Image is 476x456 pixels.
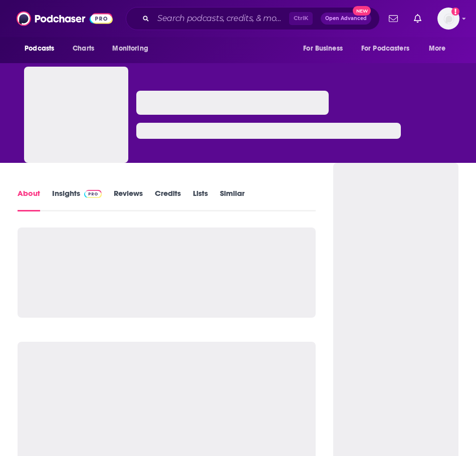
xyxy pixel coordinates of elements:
[422,39,458,58] button: open menu
[429,42,446,56] span: More
[220,188,245,211] a: Similar
[296,39,355,58] button: open menu
[114,188,143,211] a: Reviews
[153,11,289,27] input: Search podcasts, credits, & more...
[410,10,425,27] a: Show notifications dropdown
[361,42,409,56] span: For Podcasters
[353,6,371,16] span: New
[193,188,208,211] a: Lists
[155,188,181,211] a: Credits
[303,42,343,56] span: For Business
[17,9,113,28] img: Podchaser - Follow, Share and Rate Podcasts
[126,7,380,30] div: Search podcasts, credits, & more...
[321,13,371,25] button: Open AdvancedNew
[355,39,424,58] button: open menu
[25,42,54,56] span: Podcasts
[66,39,100,58] a: Charts
[451,8,459,16] svg: Add a profile image
[112,42,148,56] span: Monitoring
[289,12,313,25] span: Ctrl K
[437,8,459,30] button: Show profile menu
[84,190,102,198] img: Podchaser Pro
[437,8,459,30] img: User Profile
[105,39,161,58] button: open menu
[385,10,402,27] a: Show notifications dropdown
[325,16,367,21] span: Open Advanced
[18,188,40,211] a: About
[437,8,459,30] span: Logged in as nicole.koremenos
[18,39,67,58] button: open menu
[73,42,94,56] span: Charts
[52,188,102,211] a: InsightsPodchaser Pro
